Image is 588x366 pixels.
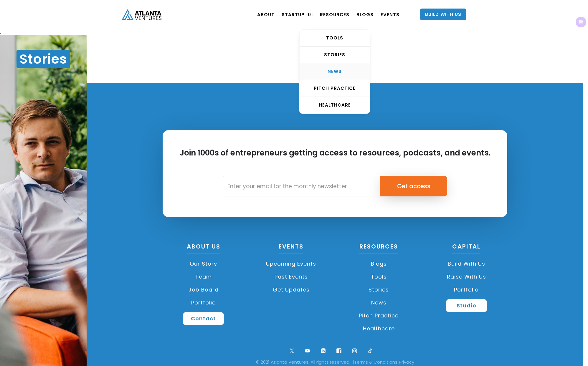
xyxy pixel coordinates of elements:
[338,322,420,335] a: Healthcare
[300,35,370,41] div: TOOLS
[279,242,303,254] a: Events
[335,347,343,355] img: facebook logo
[300,102,370,108] div: HEALTHCARE
[223,176,380,196] input: Enter your email for the monthly newsletter
[163,257,245,270] a: Our Story
[250,257,332,270] a: Upcoming Events
[446,299,487,312] a: Studio
[426,283,508,296] a: Portfolio
[300,63,370,80] a: NEWS
[381,6,399,23] a: EVENTS
[300,30,370,47] a: TOOLS
[250,283,332,296] a: Get Updates
[163,296,245,309] a: Portfolio
[380,176,447,196] input: Get access
[187,242,220,254] a: About US
[359,242,398,254] a: Resources
[338,257,420,270] a: Blogs
[338,283,420,296] a: Stories
[282,6,313,23] a: Startup 101
[95,359,574,365] div: © 2021 Atlanta Ventures. All rights reserved. | |
[319,347,327,355] img: linkedin logo
[180,148,490,168] h2: Join 1000s of entrepreneurs getting access to resources, podcasts, and events.
[426,270,508,283] a: Raise with Us
[223,176,447,196] form: Email Form
[338,270,420,283] a: Tools
[300,97,370,113] a: HEALTHCARE
[366,347,374,355] img: tik tok logo
[338,296,420,309] a: News
[300,80,370,97] a: Pitch Practice
[320,6,349,23] a: RESOURCES
[163,283,245,296] a: Job Board
[300,69,370,74] div: NEWS
[257,6,275,23] a: ABOUT
[351,347,359,355] img: ig symbol
[300,47,370,63] a: STORIES
[163,270,245,283] a: Team
[250,270,332,283] a: Past Events
[426,257,508,270] a: Build with us
[452,242,480,254] a: CAPITAL
[300,85,370,91] div: Pitch Practice
[356,6,374,23] a: BLOGS
[399,359,414,365] a: Privacy
[338,309,420,322] a: Pitch Practice
[183,312,224,325] a: Contact
[16,50,70,68] h1: Stories
[354,359,397,365] a: Terms & Conditions
[420,9,466,20] a: Build With Us
[303,347,311,355] img: youtube symbol
[300,52,370,58] div: STORIES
